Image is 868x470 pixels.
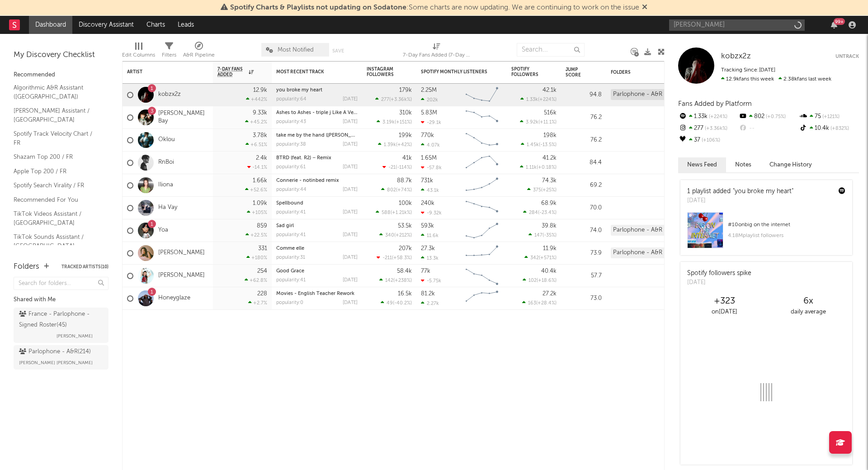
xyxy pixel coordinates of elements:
[388,165,396,170] span: -21
[543,133,557,138] div: 198k
[14,106,99,124] a: [PERSON_NAME] Assistant / [GEOGRAPHIC_DATA]
[733,188,793,195] a: "you broke my heart"
[687,187,793,196] div: 1 playlist added
[543,246,557,252] div: 11.9k
[230,4,406,11] span: Spotify Charts & Playlists not updating on Sodatone
[700,138,720,143] span: +106 %
[524,255,557,261] div: ( )
[397,178,412,184] div: 88.7k
[462,287,502,310] svg: Chart title
[542,155,557,161] div: 41.2k
[399,133,412,138] div: 199k
[462,152,502,174] svg: Chart title
[276,110,358,115] div: Ashes to Ashes - triple j Like A Version
[14,294,108,305] div: Shared with Me
[14,129,99,147] a: Spotify Track Velocity Chart / FR
[382,210,391,215] span: 588
[343,278,358,283] div: [DATE]
[421,165,442,171] div: -57.8k
[257,223,267,229] div: 859
[687,269,751,278] div: Spotify followers spike
[421,178,433,184] div: 731k
[678,111,738,123] div: 1.33k
[542,291,557,297] div: 27.2k
[257,268,267,274] div: 254
[398,223,412,229] div: 53.5k
[14,261,39,272] div: Folders
[162,50,176,61] div: Filters
[253,110,267,116] div: 9.33k
[183,50,215,61] div: A&R Pipeline
[276,187,307,192] div: popularity: 44
[276,156,358,161] div: BTRD (feat. R2) – Remix
[14,232,99,251] a: TikTok Sounds Assistant / [GEOGRAPHIC_DATA]
[158,91,181,99] a: kobzx2z
[462,84,502,106] svg: Chart title
[540,256,555,261] span: +571 %
[276,133,358,138] div: take me by the hand (Aaron Hibell remix)
[343,119,358,124] div: [DATE]
[721,76,774,82] span: 12.9k fans this week
[566,67,588,78] div: Jump Score
[421,223,434,229] div: 593k
[14,209,99,228] a: TikTok Videos Assistant / [GEOGRAPHIC_DATA]
[520,96,557,102] div: ( )
[276,201,303,206] a: Spellbound
[171,16,200,34] a: Leads
[276,201,358,206] div: Spellbound
[678,100,752,107] span: Fans Added by Platform
[245,187,267,193] div: +52.6 %
[566,225,602,236] div: 74.0
[343,165,358,170] div: [DATE]
[540,120,555,125] span: +11.1 %
[397,142,410,147] span: +42 %
[542,178,557,184] div: 74.3k
[544,233,555,238] span: -35 %
[162,38,176,65] div: Filters
[764,114,786,119] span: +0.75 %
[14,308,108,343] a: France - Parlophone - Signed Roster(45)[PERSON_NAME]
[384,142,396,147] span: 1.39k
[276,88,358,93] div: you broke my heart
[726,157,760,172] button: Notes
[276,178,339,183] a: Connerie - notinbed remix
[402,155,412,161] div: 41k
[522,300,557,306] div: ( )
[799,111,859,123] div: 75
[538,278,555,283] span: +18.6 %
[158,204,177,212] a: Ha Vay
[183,38,215,65] div: A&R Pipeline
[276,269,304,274] a: Good Grace
[542,188,555,193] span: +25 %
[377,255,412,261] div: ( )
[799,123,859,134] div: 10.4k
[382,256,392,261] span: -211
[397,268,412,274] div: 58.4k
[721,52,751,61] a: kobzx2z
[381,97,389,102] span: 277
[680,212,852,255] a: #10onbig on the internet4.18Mplaylist followers
[276,69,344,75] div: Most Recent Track
[127,69,195,75] div: Artist
[276,246,304,251] a: Comme elle
[278,47,314,53] span: Most Notified
[421,69,489,75] div: Spotify Monthly Listeners
[399,246,412,252] div: 207k
[217,66,246,77] span: 7-Day Fans Added
[19,357,93,368] span: [PERSON_NAME] [PERSON_NAME]
[517,43,585,57] input: Search...
[611,70,679,75] div: Folders
[766,296,850,307] div: 6 x
[158,272,205,280] a: [PERSON_NAME]
[385,278,393,283] span: 142
[534,233,542,238] span: 147
[521,142,557,147] div: ( )
[683,307,766,318] div: on [DATE]
[728,219,845,230] div: # 10 on big on the internet
[738,123,798,134] div: --
[528,301,536,306] span: 163
[276,246,358,251] div: Comme elle
[831,21,837,28] button: 99+
[14,152,99,162] a: Shazam Top 200 / FR
[542,87,557,93] div: 42.1k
